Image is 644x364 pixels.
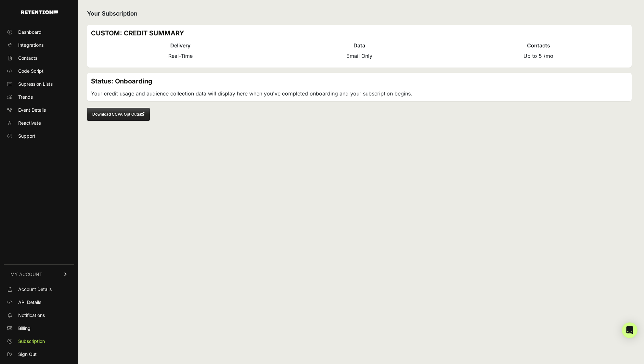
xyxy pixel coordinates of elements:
[4,284,74,295] a: Account Details
[449,42,628,49] h4: Contacts
[91,29,628,38] h3: CUSTOM: CREDIT SUMMARY
[18,338,45,345] span: Subscription
[18,351,37,358] span: Sign Out
[18,68,44,74] span: Code Script
[10,271,42,278] span: MY ACCOUNT
[4,79,74,89] a: Supression Lists
[4,27,74,37] a: Dashboard
[622,322,638,338] div: Open Intercom Messenger
[18,133,35,139] span: Support
[18,29,42,35] span: Dashboard
[87,108,150,121] button: Download CCPA Opt Outs
[18,94,33,100] span: Trends
[4,66,74,76] a: Code Script
[346,53,372,59] span: Email Only
[4,336,74,346] a: Subscription
[18,286,52,293] span: Account Details
[18,120,41,126] span: Reactivate
[18,325,31,332] span: Billing
[18,299,41,306] span: API Details
[18,81,53,87] span: Supression Lists
[4,105,74,115] a: Event Details
[168,53,193,59] span: Real-Time
[4,40,74,50] a: Integrations
[18,312,45,319] span: Notifications
[523,53,553,59] span: Up to 5 /mo
[18,42,44,48] span: Integrations
[91,42,270,49] h4: Delivery
[4,310,74,320] a: Notifications
[270,42,449,49] h4: Data
[18,55,37,61] span: Contacts
[87,9,632,18] h2: Your Subscription
[4,53,74,63] a: Contacts
[4,297,74,308] a: API Details
[4,349,74,359] a: Sign Out
[4,131,74,141] a: Support
[4,118,74,128] a: Reactivate
[4,323,74,333] a: Billing
[91,77,628,86] h3: Status: Onboarding
[18,107,46,113] span: Event Details
[4,264,74,284] a: MY ACCOUNT
[4,92,74,102] a: Trends
[91,90,412,97] span: Your credit usage and audience collection data will display here when you've completed onboarding...
[21,10,58,14] img: Retention.com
